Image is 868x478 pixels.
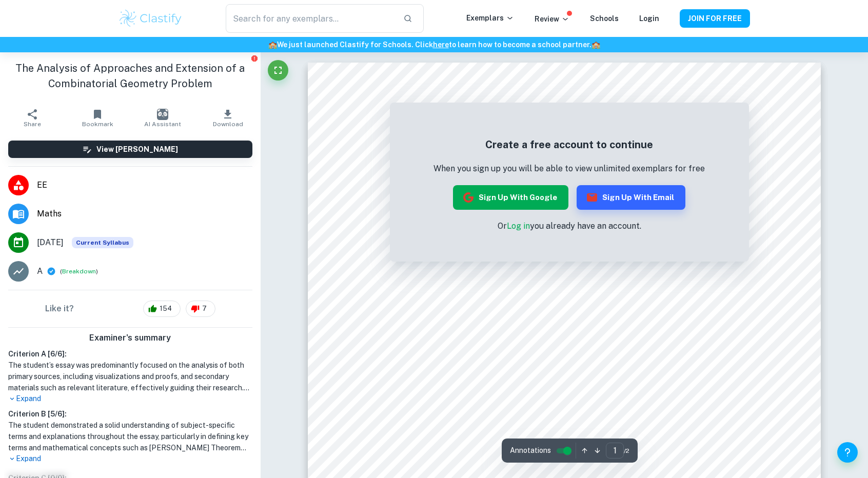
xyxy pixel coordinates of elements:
[591,41,600,49] span: 🏫
[24,121,41,128] span: Share
[37,265,43,277] p: A
[8,453,252,464] p: Expand
[37,179,252,191] span: EE
[433,163,705,175] p: When you sign up you will be able to view unlimited exemplars for free
[433,220,705,232] p: Or you already have an account.
[226,4,395,33] input: Search for any exemplars...
[268,41,277,49] span: 🏫
[130,104,195,132] button: AI Assistant
[72,237,133,248] span: Current Syllabus
[60,267,98,276] span: ( )
[62,267,96,276] button: Breakdown
[157,109,168,120] img: AI Assistant
[37,236,64,249] span: [DATE]
[8,61,252,91] h1: The Analysis of Approaches and Extension of a Combinatorial Geometry Problem
[45,303,74,315] h6: Like it?
[535,13,569,25] p: Review
[213,121,243,128] span: Download
[65,104,130,132] button: Bookmark
[8,420,252,453] h1: The student demonstrated a solid understanding of subject-specific terms and explanations through...
[251,54,259,62] button: Report issue
[8,348,252,360] h6: Criterion A [ 6 / 6 ]:
[453,185,568,210] button: Sign up with Google
[510,445,551,456] span: Annotations
[196,304,212,314] span: 7
[433,137,705,152] h5: Create a free account to continue
[37,208,252,220] span: Maths
[72,237,133,248] div: This exemplar is based on the current syllabus. Feel free to refer to it for inspiration/ideas wh...
[195,104,261,132] button: Download
[144,121,181,128] span: AI Assistant
[8,360,252,393] h1: The student’s essay was predominantly focused on the analysis of both primary sources, including ...
[624,446,629,455] span: / 2
[577,185,685,210] button: Sign up with Email
[8,141,252,158] button: View [PERSON_NAME]
[143,301,181,317] div: 154
[507,221,530,231] a: Log in
[186,301,215,317] div: 7
[2,39,866,50] h6: We just launched Clastify for Schools. Click to learn how to become a school partner.
[639,14,659,23] a: Login
[154,304,177,314] span: 154
[82,121,113,128] span: Bookmark
[96,144,178,155] h6: View [PERSON_NAME]
[4,332,257,344] h6: Examiner's summary
[837,442,858,463] button: Help and Feedback
[268,60,288,81] button: Fullscreen
[466,12,514,24] p: Exemplars
[8,408,252,420] h6: Criterion B [ 5 / 6 ]:
[590,14,619,23] a: Schools
[433,41,449,49] a: here
[680,9,750,28] button: JOIN FOR FREE
[8,393,252,404] p: Expand
[118,8,183,29] img: Clastify logo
